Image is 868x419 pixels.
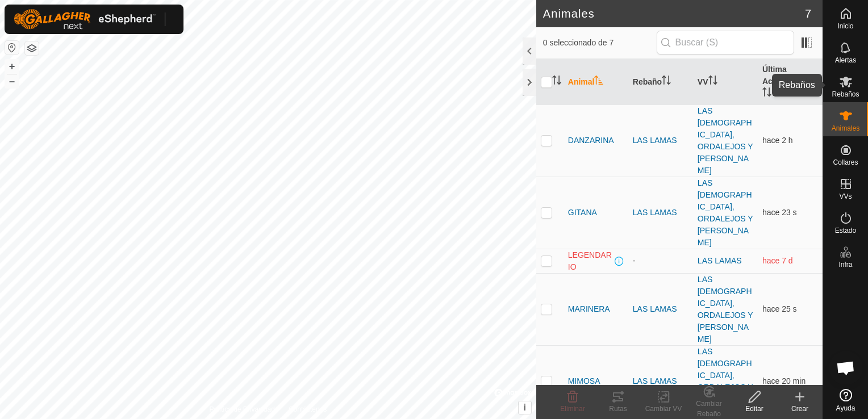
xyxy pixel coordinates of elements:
[25,41,39,55] button: Capas del Mapa
[698,178,753,247] a: LAS [DEMOGRAPHIC_DATA], ORDALEJOS Y [PERSON_NAME]
[762,89,771,98] p-sorticon: Activar para ordenar
[838,261,852,268] span: Infra
[543,7,805,20] h2: Animales
[568,135,614,146] span: DANZARINA
[686,399,732,419] div: Cambiar Rebaño
[698,347,753,416] a: LAS [DEMOGRAPHIC_DATA], ORDALEJOS Y [PERSON_NAME]
[732,404,777,414] div: Editar
[5,74,19,88] button: –
[839,193,852,200] span: VVs
[698,256,742,265] a: LAS LAMAS
[5,41,19,55] button: Restablecer Mapa
[832,91,859,98] span: Rebaños
[762,256,793,265] span: 3 oct 2025, 11:07
[633,303,688,315] div: LAS LAMAS
[633,207,688,219] div: LAS LAMAS
[833,159,858,166] span: Collares
[564,59,628,105] th: Animal
[14,9,156,30] img: Logo Gallagher
[777,404,823,414] div: Crear
[698,275,753,343] a: LAS [DEMOGRAPHIC_DATA], ORDALEJOS Y [PERSON_NAME]
[633,375,688,387] div: LAS LAMAS
[762,136,793,145] span: 10 oct 2025, 23:27
[762,208,797,217] span: 11 oct 2025, 1:27
[568,249,612,273] span: LEGENDARIO
[708,77,717,86] p-sorticon: Activar para ordenar
[595,404,641,414] div: Rutas
[543,37,657,49] span: 0 seleccionado de 7
[762,304,797,313] span: 11 oct 2025, 1:27
[835,227,856,234] span: Estado
[641,404,686,414] div: Cambiar VV
[698,106,753,175] a: LAS [DEMOGRAPHIC_DATA], ORDALEJOS Y [PERSON_NAME]
[519,401,531,414] button: i
[594,77,603,86] p-sorticon: Activar para ordenar
[835,57,856,64] span: Alertas
[289,404,327,414] a: Contáctenos
[209,404,274,414] a: Política de Privacidad
[832,125,859,132] span: Animales
[837,23,853,30] span: Inicio
[524,403,526,412] span: i
[628,59,693,105] th: Rebaño
[762,376,806,386] span: 11 oct 2025, 1:07
[560,405,585,413] span: Eliminar
[568,375,600,387] span: MIMOSA
[758,59,823,105] th: Última Actualización
[633,255,688,267] div: -
[836,405,856,412] span: Ayuda
[829,351,863,385] div: Chat abierto
[805,5,811,22] span: 7
[657,31,794,55] input: Buscar (S)
[568,303,610,315] span: MARINERA
[662,77,671,86] p-sorticon: Activar para ordenar
[568,207,597,219] span: GITANA
[693,59,758,105] th: VV
[823,384,868,416] a: Ayuda
[633,135,688,146] div: LAS LAMAS
[552,77,561,86] p-sorticon: Activar para ordenar
[5,60,19,73] button: +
